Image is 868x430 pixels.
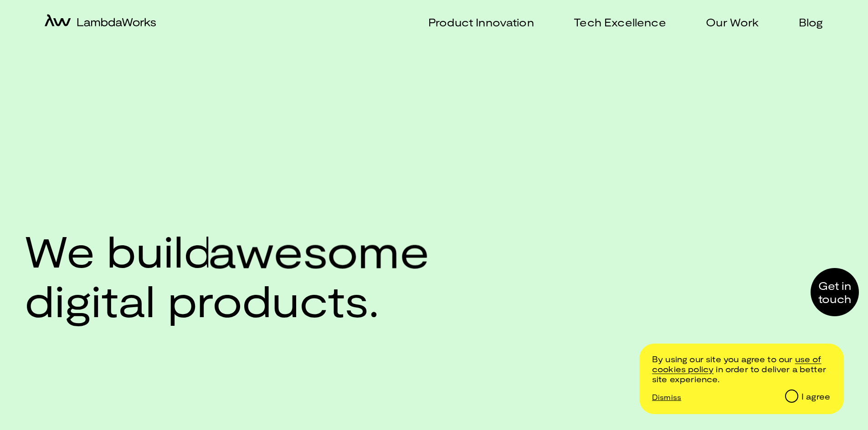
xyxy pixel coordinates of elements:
a: /cookie-and-privacy-policy [652,354,822,374]
p: Blog [799,15,823,29]
a: Blog [788,15,823,29]
p: By using our site you agree to our in order to deliver a better site experience. [652,354,830,384]
p: Dismiss [652,393,681,401]
div: I agree [801,392,830,402]
p: Product Innovation [428,15,534,29]
a: Product Innovation [417,15,534,29]
a: Tech Excellence [563,15,666,29]
a: home-icon [45,14,156,30]
h1: We build digital products. [25,226,424,324]
p: Tech Excellence [574,15,666,29]
a: Our Work [695,15,759,29]
p: Our Work [706,15,759,29]
span: awesome [208,225,429,277]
